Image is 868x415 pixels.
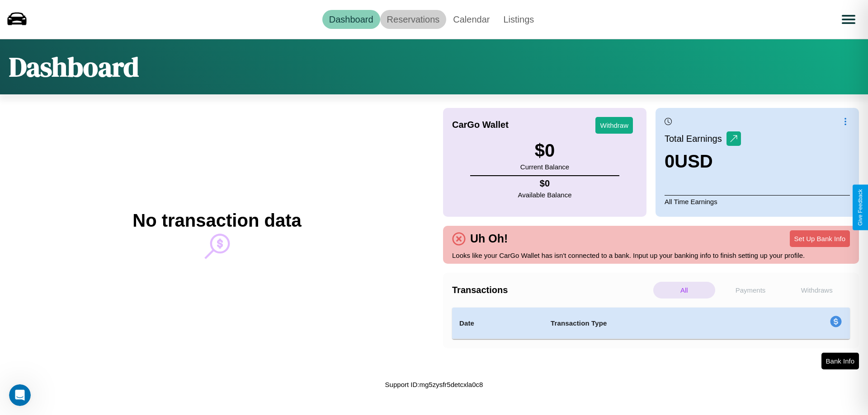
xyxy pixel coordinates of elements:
p: Payments [720,282,782,298]
p: Available Balance [518,189,572,201]
h4: Transactions [452,285,651,295]
p: Looks like your CarGo Wallet has isn't connected to a bank. Input up your banking info to finish ... [452,249,850,261]
p: Withdraws [786,282,848,298]
h2: No transaction data [132,210,301,231]
iframe: Intercom live chat [9,384,31,406]
h3: 0 USD [665,151,741,172]
p: Current Balance [520,161,569,173]
h3: $ 0 [520,140,569,161]
button: Set Up Bank Info [790,230,850,247]
h4: Uh Oh! [466,232,512,245]
p: All Time Earnings [665,195,850,208]
p: Total Earnings [665,131,726,147]
a: Calendar [446,10,496,29]
table: simple table [452,308,850,339]
h4: CarGo Wallet [452,120,509,130]
a: Listings [496,10,541,29]
h4: Transaction Type [551,318,756,329]
div: Give Feedback [857,189,863,226]
h4: $ 0 [518,178,572,189]
a: Reservations [380,10,447,29]
button: Withdraw [595,117,633,134]
a: Dashboard [322,10,380,29]
p: All [653,282,715,298]
p: Support ID: mg5zysfr5detcxla0c8 [385,378,483,391]
button: Open menu [836,7,861,32]
h1: Dashboard [9,48,139,85]
button: Bank Info [821,353,859,369]
h4: Date [459,318,536,329]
